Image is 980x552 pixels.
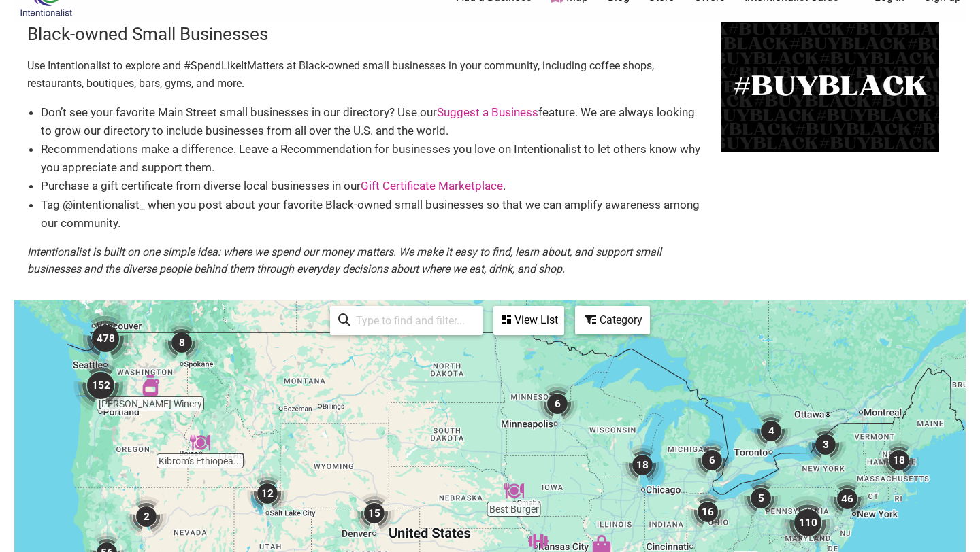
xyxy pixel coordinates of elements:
li: Purchase a gift certificate from diverse local businesses in our . [41,177,708,195]
div: Disabled But Not Really [528,531,549,551]
div: Frichette Winery [140,375,161,396]
input: Type to find and filter... [350,307,474,334]
div: Type to search and filter [330,306,483,335]
div: 5 [740,478,781,519]
div: 3 [805,424,846,465]
li: Recommendations make a difference. Leave a Recommendation for businesses you love on Intentionali... [41,140,708,177]
div: 2 [126,496,167,537]
h3: Black-owned Small Businesses [27,22,708,46]
div: Kibrom's Ethiopean & Eritrean Food [190,432,210,453]
div: 110 [781,496,835,550]
div: 4 [751,411,791,451]
a: Suggest a Business [437,105,538,119]
div: 18 [879,440,919,481]
li: Tag @intentionalist_ when you post about your favorite Black-owned small businesses so that we ca... [41,196,708,232]
div: View List [495,307,563,333]
img: BuyBlack-500x300-1.png [721,22,939,152]
div: Filter by category [575,306,650,334]
div: Category [576,307,649,333]
div: 6 [537,383,578,424]
div: 18 [622,445,663,485]
div: 6 [691,440,732,481]
div: 152 [73,358,128,413]
em: Intentionalist is built on one simple idea: where we spend our money matters. We make it easy to ... [27,245,661,276]
div: 46 [827,479,868,519]
div: 478 [78,311,133,366]
div: Best Burger [504,481,524,501]
li: Don’t see your favorite Main Street small businesses in our directory? Use our feature. We are al... [41,103,708,140]
div: 8 [161,322,202,363]
div: 16 [687,491,728,532]
p: Use Intentionalist to explore and #SpendLikeItMatters at Black-owned small businesses in your com... [27,57,708,92]
div: 15 [354,493,395,534]
a: Gift Certificate Marketplace [361,179,503,192]
div: 12 [247,473,288,514]
div: See a list of the visible businesses [493,306,564,335]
